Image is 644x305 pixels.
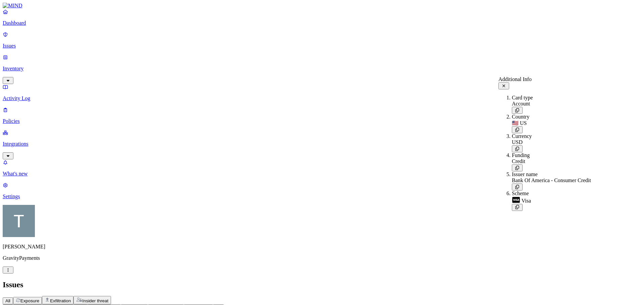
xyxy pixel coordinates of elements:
[3,66,641,72] p: Inventory
[512,101,591,107] div: Account
[512,152,530,158] span: Funding
[512,158,591,164] div: Credit
[512,197,591,204] div: Visa
[512,177,591,183] div: Bank Of America - Consumer Credit
[3,141,641,147] p: Integrations
[5,298,10,303] span: All
[512,139,591,145] div: USD
[3,43,641,49] p: Issues
[3,171,641,177] p: What's new
[512,114,529,120] span: Country
[3,3,22,9] img: MIND
[3,205,35,237] img: Tim Rasmussen
[498,76,591,82] div: Additional Info
[512,95,533,100] span: Card type
[50,298,71,303] span: Exfiltration
[3,280,641,289] h2: Issues
[82,298,108,303] span: Insider threat
[3,20,641,26] p: Dashboard
[512,133,532,139] span: Currency
[20,298,39,303] span: Exposure
[3,118,641,124] p: Policies
[512,190,529,196] span: Scheme
[512,120,591,126] div: 🇺🇸 US
[3,95,641,101] p: Activity Log
[3,194,641,200] p: Settings
[512,171,538,177] span: Issuer name
[3,244,641,250] p: [PERSON_NAME]
[3,255,641,261] p: GravityPayments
